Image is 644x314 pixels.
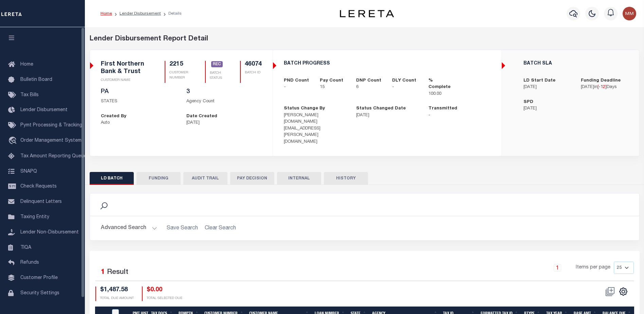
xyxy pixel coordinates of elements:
label: Pay Count [320,77,343,84]
h5: First Northern Bank & Trust [101,61,148,75]
a: Home [100,12,112,16]
button: PAY DECISION [230,172,274,185]
p: TOTAL SELECTED DUE [147,296,182,301]
p: 100.00 [428,91,455,98]
p: [DATE] [523,105,571,112]
p: [DATE] [186,120,262,126]
label: Date Created [186,113,217,120]
img: svg+xml;base64,PHN2ZyB4bWxucz0iaHR0cDovL3d3dy53My5vcmcvMjAwMC9zdmciIHBvaW50ZXItZXZlbnRzPSJub25lIi... [623,7,636,20]
p: BATCH STATUS [210,71,223,81]
label: Result [107,267,128,278]
span: TIQA [20,245,31,250]
img: logo-dark.svg [340,10,394,17]
h4: $1,487.58 [100,286,134,294]
li: Details [161,11,182,17]
h5: PA [101,88,176,96]
label: Status Change By [284,105,325,112]
button: Advanced Search [101,222,157,235]
span: Refunds [20,260,39,265]
span: 1 [101,269,105,276]
p: Agency Count [186,98,262,105]
span: Home [20,62,33,67]
span: -12 [599,85,605,89]
label: SPD [523,99,533,106]
i: travel_explore [8,137,19,145]
span: Items per page [576,264,610,272]
h5: 2215 [169,61,189,68]
span: Tax Bills [20,93,39,98]
span: Lender Disbursement [20,108,68,112]
span: Delinquent Letters [20,199,62,204]
span: Lender Non-Disbursement [20,230,79,235]
h5: BATCH PROGRESS [284,61,491,67]
p: 15 [320,84,346,91]
button: INTERNAL [277,172,321,185]
p: - [392,84,418,91]
h5: 46074 [245,61,262,68]
label: PND Count [284,77,309,84]
a: 1 [554,264,561,272]
p: CUSTOMER NAME [101,78,148,83]
p: [PERSON_NAME][DOMAIN_NAME][EMAIL_ADDRESS][PERSON_NAME][DOMAIN_NAME] [284,112,346,145]
p: in Days [581,84,628,91]
label: DNP Count [356,77,381,84]
span: Taxing Entity [20,215,49,220]
span: Status should not be "REC" to perform this action. [602,286,618,297]
button: LD BATCH [90,172,134,185]
p: TOTAL DUE AMOUNT [100,296,134,301]
span: Check Requests [20,184,57,189]
span: [ ] [597,85,607,89]
span: REC [211,61,223,67]
div: Lender Disbursement Report Detail [90,34,640,44]
label: % Complete [428,77,455,91]
label: LD Start Date [523,77,555,84]
span: Security Settings [20,291,59,296]
p: 6 [356,84,382,91]
span: [DATE] [581,85,594,89]
h5: BATCH SLA [523,61,628,67]
p: CUSTOMER NUMBER [169,70,189,81]
label: DLY Count [392,77,416,84]
span: Order Management System [20,138,81,143]
label: Status Changed Date [356,105,406,112]
a: Lender Disbursement [119,12,161,16]
button: FUNDING [136,172,181,185]
span: SNAPQ [20,169,37,174]
p: [DATE] [523,84,571,91]
p: - [284,84,310,91]
h5: 3 [186,88,262,96]
label: Funding Deadline [581,77,621,84]
p: STATES [101,98,176,105]
p: Auto [101,120,176,126]
span: Bulletin Board [20,77,52,82]
span: Customer Profile [20,276,58,280]
a: REC [211,62,223,68]
p: BATCH ID [245,70,262,75]
label: Transmitted [428,105,457,112]
button: HISTORY [324,172,368,185]
h4: $0.00 [147,286,182,294]
button: AUDIT TRAIL [183,172,227,185]
p: [DATE] [356,112,418,119]
span: Tax Amount Reporting Queue [20,154,87,159]
p: - [428,112,491,119]
label: Created By [101,113,126,120]
span: Pymt Processing & Tracking [20,123,82,128]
